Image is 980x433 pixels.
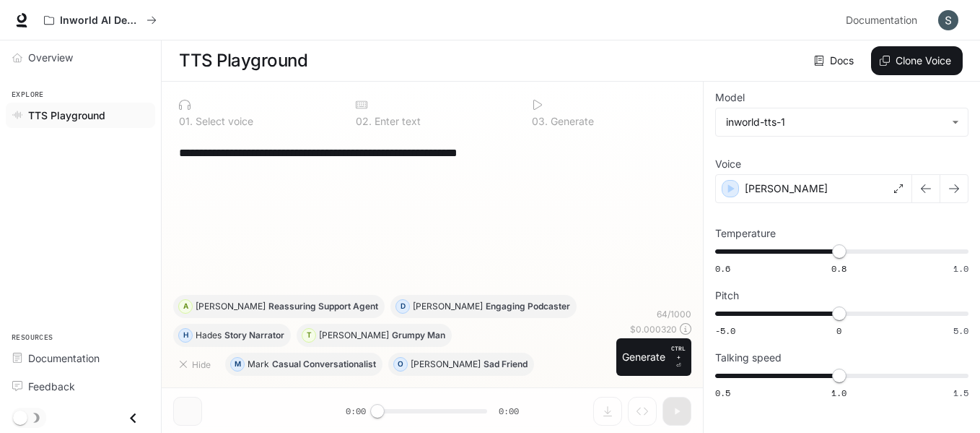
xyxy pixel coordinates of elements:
button: T[PERSON_NAME]Grumpy Man [297,324,452,347]
p: Talking speed [715,353,782,363]
span: 0.6 [715,262,730,275]
p: Enter text [372,116,421,127]
button: GenerateCTRL +⏎ [616,338,691,376]
p: [PERSON_NAME] [411,360,481,369]
div: inworld-tts-1 [726,115,945,129]
p: [PERSON_NAME] [413,302,483,311]
p: Temperature [715,228,776,239]
p: Engaging Podcaster [486,302,570,311]
button: HHadesStory Narrator [173,324,291,347]
div: H [179,324,192,347]
p: 0 3 . [532,116,548,127]
p: Reassuring Support Agent [268,302,378,311]
span: Feedback [28,379,75,394]
span: Dark mode toggle [13,409,27,425]
img: User avatar [938,10,958,30]
h1: TTS Playground [179,46,307,75]
div: A [179,295,192,318]
button: Hide [173,353,219,376]
p: Generate [548,116,594,127]
p: Story Narrator [224,331,284,340]
a: Documentation [840,6,928,35]
span: Overview [28,50,73,65]
p: Inworld AI Demos [60,14,141,27]
span: Documentation [846,12,917,30]
span: TTS Playground [28,108,105,123]
div: T [302,324,315,347]
p: Pitch [715,291,739,301]
button: All workspaces [38,6,163,35]
p: CTRL + [671,344,686,361]
span: 0.8 [831,262,846,275]
p: [PERSON_NAME] [745,181,828,196]
a: TTS Playground [6,103,155,128]
a: Docs [811,46,859,75]
span: 1.5 [953,387,968,399]
p: Hades [196,331,222,340]
p: Select voice [193,116,253,127]
button: MMarkCasual Conversationalist [225,353,382,376]
button: Close drawer [117,403,149,433]
div: O [394,353,407,376]
p: 0 2 . [356,116,372,127]
p: Sad Friend [484,360,528,369]
button: D[PERSON_NAME]Engaging Podcaster [390,295,577,318]
button: O[PERSON_NAME]Sad Friend [388,353,534,376]
button: User avatar [934,6,963,35]
p: Casual Conversationalist [272,360,376,369]
div: M [231,353,244,376]
a: Overview [6,45,155,70]
span: -5.0 [715,325,735,337]
span: 1.0 [953,262,968,275]
span: Documentation [28,351,100,366]
p: Mark [248,360,269,369]
button: A[PERSON_NAME]Reassuring Support Agent [173,295,385,318]
span: 1.0 [831,387,846,399]
p: Grumpy Man [392,331,445,340]
button: Clone Voice [871,46,963,75]
a: Feedback [6,374,155,399]
p: [PERSON_NAME] [196,302,266,311]
p: ⏎ [671,344,686,370]
span: 5.0 [953,325,968,337]
p: [PERSON_NAME] [319,331,389,340]
span: 0 [836,325,841,337]
div: inworld-tts-1 [716,108,968,136]
span: 0.5 [715,387,730,399]
p: 0 1 . [179,116,193,127]
p: Voice [715,159,741,169]
p: Model [715,93,745,103]
div: D [396,295,409,318]
a: Documentation [6,346,155,371]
